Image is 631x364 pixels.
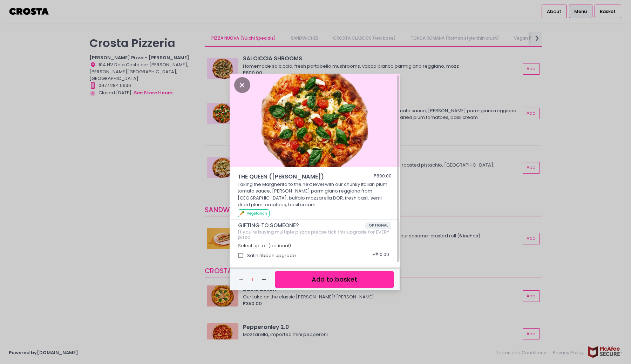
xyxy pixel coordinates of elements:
span: 🥕 [239,210,245,216]
div: If you're buying multiple pizzas please tick this upgrade for EVERY pizza [238,229,392,240]
span: Vegetarian [247,211,267,216]
span: OPTIONAL [365,222,392,229]
img: THE QUEEN (Margherita) [230,72,400,167]
button: Add to basket [275,271,394,288]
div: + ₱10.00 [370,249,391,262]
span: Select up to 1 (optional) [238,243,291,249]
p: Taking the Margherita to the next level with our chunky Italian plum tomato sauce, [PERSON_NAME] ... [238,181,392,208]
span: GIFTING TO SOMEONE? [238,222,365,229]
span: THE QUEEN ([PERSON_NAME]) [238,173,353,181]
button: Close [234,81,250,88]
div: ₱800.00 [374,173,392,181]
